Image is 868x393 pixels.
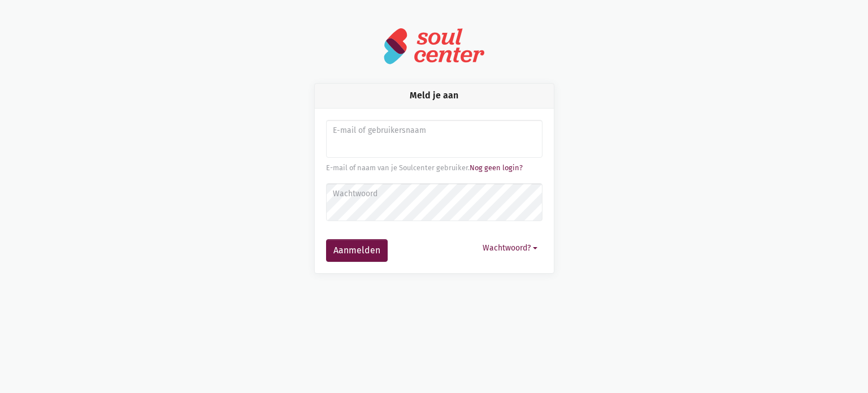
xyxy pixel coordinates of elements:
label: Wachtwoord [333,188,535,200]
form: Aanmelden [326,120,542,262]
img: logo-soulcenter-full.svg [383,27,485,65]
label: E-mail of gebruikersnaam [333,124,535,137]
div: E-mail of naam van je Soulcenter gebruiker. [326,162,542,174]
div: Meld je aan [315,84,554,108]
a: Nog geen login? [470,163,523,172]
button: Aanmelden [326,239,388,262]
button: Wachtwoord? [478,239,542,257]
